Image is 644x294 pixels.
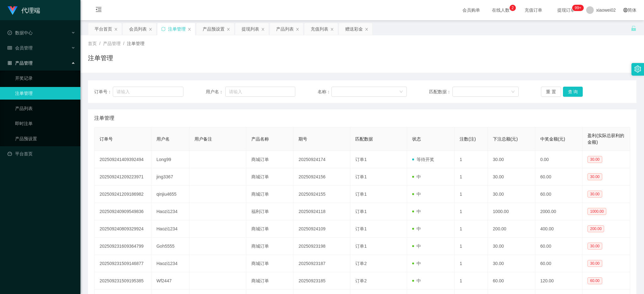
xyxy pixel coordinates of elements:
span: 匹配数据： [429,89,452,95]
span: 用户名： [206,89,225,95]
td: 60.00 [535,186,583,203]
span: / [99,41,101,46]
i: 图标: appstore-o [8,61,12,65]
i: 图标: close [188,27,191,31]
i: 图标: close [296,27,299,31]
span: 30.00 [587,260,602,267]
span: 中 [412,209,421,214]
sup: 2 [510,5,516,11]
td: jing3367 [151,168,189,186]
td: 400.00 [535,220,583,238]
td: 20250924156 [293,168,350,186]
div: 充值列表 [311,23,328,35]
span: 用户备注 [194,136,212,141]
span: 产品管理 [8,61,33,66]
span: 订单2 [355,278,367,283]
h1: 注单管理 [88,53,113,63]
td: 20250924118 [293,203,350,220]
div: 产品列表 [276,23,294,35]
td: 20250924174 [293,151,350,168]
i: 图标: table [8,46,12,50]
span: 用户名 [156,136,170,141]
span: 订单2 [355,261,367,266]
input: 请输入 [225,87,295,97]
div: 平台首页 [95,23,112,35]
span: 名称： [318,89,332,95]
button: 重 置 [541,87,561,97]
i: 图标: close [114,27,118,31]
span: 中 [412,244,421,249]
td: 202509240909549836 [95,203,151,220]
span: 会员管理 [8,45,33,50]
span: 200.00 [587,225,604,232]
a: 代理端 [8,8,40,13]
td: 60.00 [535,255,583,272]
sup: 1205 [572,5,584,11]
span: 订单1 [355,157,367,162]
td: Haozi1234 [151,203,189,220]
td: Long99 [151,151,189,168]
span: 充值订单 [521,8,545,12]
td: 商城订单 [246,168,294,186]
td: 商城订单 [246,238,294,255]
td: qinjiu4655 [151,186,189,203]
td: Wf2447 [151,272,189,290]
i: 图标: global [623,8,628,12]
td: 20250923185 [293,272,350,290]
span: 注单管理 [94,114,114,122]
span: 提现订单 [554,8,578,12]
td: 商城订单 [246,151,294,168]
td: 60.00 [535,168,583,186]
td: 商城订单 [246,272,294,290]
span: 数据中心 [8,30,33,35]
div: 赠送彩金 [345,23,363,35]
a: 产品预设置 [15,132,75,145]
span: 订单1 [355,174,367,179]
i: 图标: sync [161,27,166,31]
td: 120.00 [535,272,583,290]
td: 202509241209186982 [95,186,151,203]
span: 产品名称 [251,136,269,141]
i: 图标: down [511,90,515,94]
span: 30.00 [587,191,602,198]
td: 202509231609364799 [95,238,151,255]
a: 开奖记录 [15,72,75,84]
span: 注单管理 [127,41,145,46]
span: 1000.00 [587,208,606,215]
td: 1 [455,168,488,186]
i: 图标: menu-fold [88,0,109,20]
span: 中 [412,261,421,266]
span: 中 [412,174,421,179]
span: 中 [412,278,421,283]
span: 中奖金额(元) [540,136,565,141]
td: 0.00 [535,151,583,168]
span: 盈利(实际总获利的金额) [587,133,624,145]
span: 订单1 [355,244,367,249]
span: 订单号 [100,136,113,141]
span: 期号 [298,136,307,141]
span: 下注总额(元) [493,136,518,141]
td: 202509240809329924 [95,220,151,238]
span: 订单1 [355,209,367,214]
a: 即时注单 [15,117,75,130]
td: 30.00 [488,168,535,186]
td: 20250924109 [293,220,350,238]
button: 查 询 [563,87,583,97]
i: 图标: unlock [631,26,636,31]
span: 订单1 [355,226,367,231]
td: 福利订单 [246,203,294,220]
td: 60.00 [488,272,535,290]
span: 订单号： [94,89,113,95]
td: 商城订单 [246,255,294,272]
span: 60.00 [587,277,602,284]
a: 注单管理 [15,87,75,100]
a: 产品列表 [15,102,75,115]
td: 1 [455,203,488,220]
td: 商城订单 [246,186,294,203]
h1: 代理端 [21,0,40,20]
span: 状态 [412,136,421,141]
td: 2000.00 [535,203,583,220]
td: 1 [455,272,488,290]
td: 30.00 [488,186,535,203]
span: 30.00 [587,243,602,250]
